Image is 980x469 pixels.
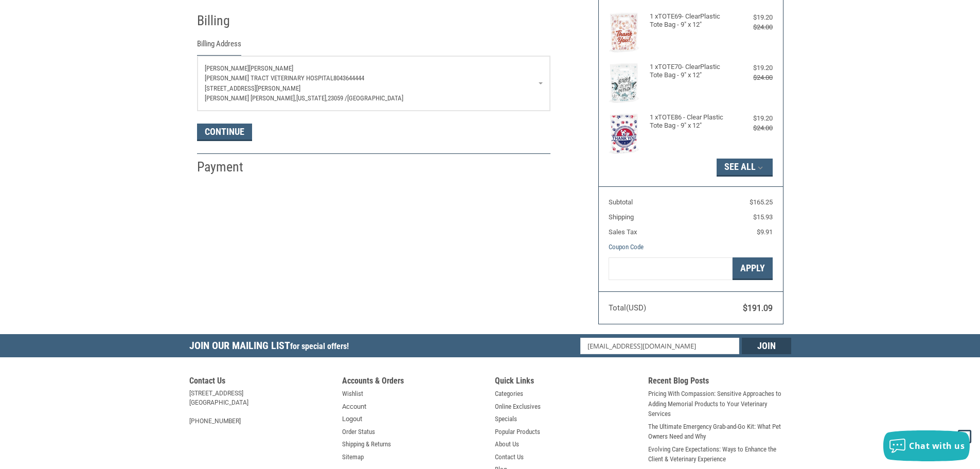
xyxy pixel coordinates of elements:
[609,257,733,281] input: Gift Certificate or Coupon Code
[205,94,296,102] span: [PERSON_NAME] [PERSON_NAME],
[732,113,773,124] div: $19.20
[742,338,791,354] input: Join
[328,94,347,102] span: 23059 /
[650,12,729,29] h4: 1 x TOTE69- ClearPlastic Tote Bag - 9" x 12"
[342,376,485,389] h5: Accounts & Orders
[198,56,550,111] a: Enter or select a different address
[296,94,328,102] span: [US_STATE],
[717,159,773,176] button: See All
[580,338,739,354] input: Email
[732,12,773,23] div: $19.20
[495,389,523,399] a: Categories
[495,427,540,437] a: Popular Products
[342,414,362,424] a: Logout
[205,64,249,72] span: [PERSON_NAME]
[650,113,729,130] h4: 1 x TOTE86 - Clear Plastic Tote Bag - 9" x 12"
[732,123,773,133] div: $24.00
[495,452,524,462] a: Contact Us
[342,389,363,399] a: Wishlist
[189,389,332,426] address: [STREET_ADDRESS] [GEOGRAPHIC_DATA] [PHONE_NUMBER]
[197,38,241,55] legend: Billing Address
[732,22,773,32] div: $24.00
[189,334,354,360] h5: Join Our Mailing List
[650,63,729,80] h4: 1 x TOTE70- ClearPlastic Tote Bag - 9" x 12"
[197,159,257,176] h2: Payment
[189,376,332,389] h5: Contact Us
[883,430,970,461] button: Chat with us
[495,376,638,389] h5: Quick Links
[609,213,634,221] span: Shipping
[205,74,333,82] span: [PERSON_NAME] TRACT VETERINARY HOSPITAL
[205,84,300,92] span: [STREET_ADDRESS][PERSON_NAME]
[495,402,541,412] a: Online Exclusives
[733,257,773,281] button: Apply
[648,389,791,419] a: Pricing With Compassion: Sensitive Approaches to Adding Memorial Products to Your Veterinary Serv...
[347,94,403,102] span: [GEOGRAPHIC_DATA]
[290,341,349,351] span: for special offers!
[342,402,366,412] a: Account
[342,427,375,437] a: Order Status
[609,303,646,312] span: Total (USD)
[342,452,364,462] a: Sitemap
[609,243,644,251] a: Coupon Code
[342,439,391,449] a: Shipping & Returns
[648,376,791,389] h5: Recent Blog Posts
[732,73,773,83] div: $24.00
[743,303,773,313] span: $191.09
[648,422,791,442] a: The Ultimate Emergency Grab-and-Go Kit: What Pet Owners Need and Why
[249,64,293,72] span: [PERSON_NAME]
[495,414,517,424] a: Specials
[909,440,965,451] span: Chat with us
[333,74,364,82] span: 8043644444
[753,213,773,221] span: $15.93
[495,439,519,449] a: About Us
[197,124,252,141] button: Continue
[732,63,773,73] div: $19.20
[750,198,773,206] span: $165.25
[648,444,791,464] a: Evolving Care Expectations: Ways to Enhance the Client & Veterinary Experience
[609,228,637,236] span: Sales Tax
[757,228,773,236] span: $9.91
[197,12,257,29] h2: Billing
[609,198,633,206] span: Subtotal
